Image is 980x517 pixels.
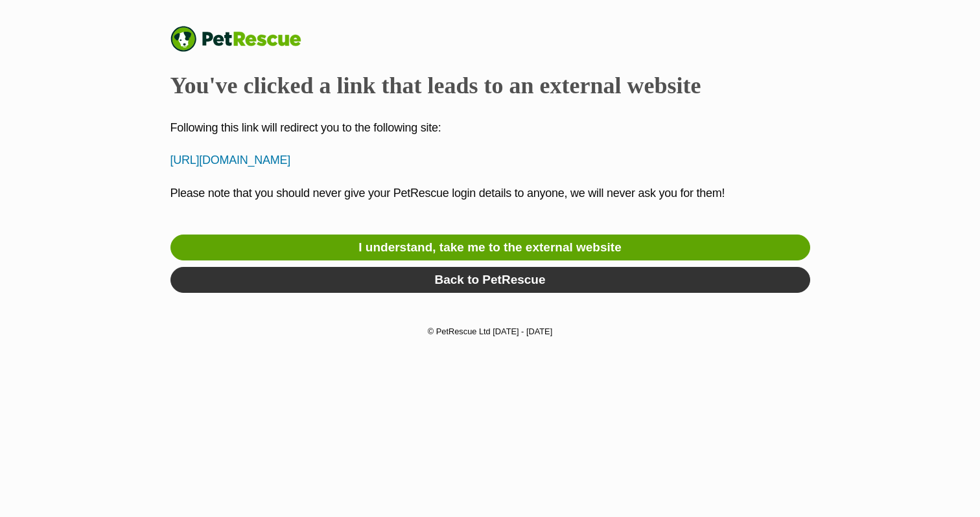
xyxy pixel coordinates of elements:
p: Following this link will redirect you to the following site: [170,119,810,137]
a: PetRescue [170,26,314,52]
h2: You've clicked a link that leads to an external website [170,71,810,100]
a: I understand, take me to the external website [170,235,810,260]
p: [URL][DOMAIN_NAME] [170,152,810,169]
a: Back to PetRescue [170,267,810,293]
p: Please note that you should never give your PetRescue login details to anyone, we will never ask ... [170,185,810,220]
small: © PetRescue Ltd [DATE] - [DATE] [428,327,552,336]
